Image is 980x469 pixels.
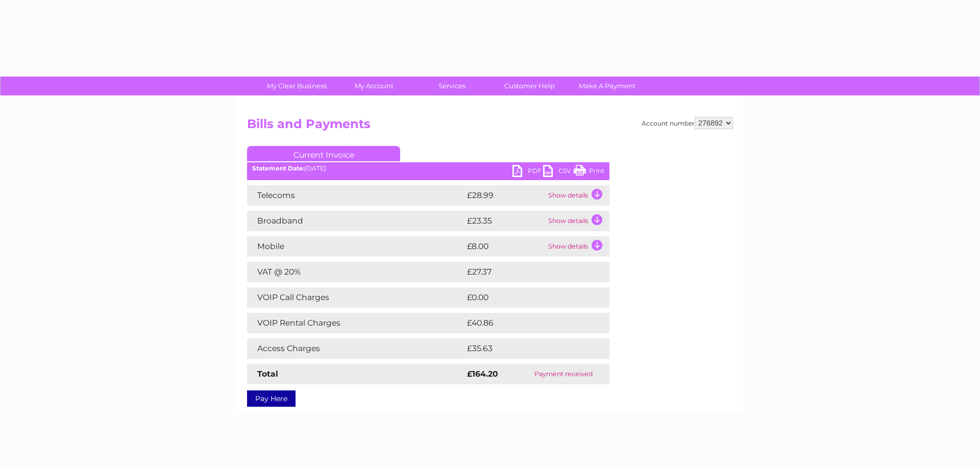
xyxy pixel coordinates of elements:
[487,77,572,95] a: Customer Help
[247,165,609,172] div: [DATE]
[546,211,609,231] td: Show details
[247,338,464,359] td: Access Charges
[517,364,609,384] td: Payment received
[247,313,464,333] td: VOIP Rental Charges
[464,338,589,359] td: £35.63
[257,369,278,379] strong: Total
[546,236,609,257] td: Show details
[464,313,590,333] td: £40.86
[247,146,400,161] a: Current Invoice
[247,117,733,136] h2: Bills and Payments
[247,211,464,231] td: Broadband
[574,165,604,180] a: Print
[410,77,494,95] a: Services
[467,369,498,379] strong: £164.20
[252,164,305,172] b: Statement Date:
[332,77,416,95] a: My Account
[546,185,609,206] td: Show details
[247,236,464,257] td: Mobile
[464,262,588,282] td: £27.37
[247,185,464,206] td: Telecoms
[247,262,464,282] td: VAT @ 20%
[247,390,296,407] a: Pay Here
[464,287,586,308] td: £0.00
[464,211,546,231] td: £23.35
[247,287,464,308] td: VOIP Call Charges
[543,165,574,180] a: CSV
[464,236,546,257] td: £8.00
[565,77,649,95] a: Make A Payment
[464,185,546,206] td: £28.99
[512,165,543,180] a: PDF
[255,77,339,95] a: My Clear Business
[642,117,733,129] div: Account number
